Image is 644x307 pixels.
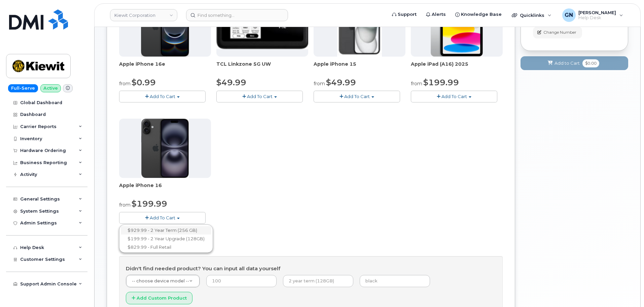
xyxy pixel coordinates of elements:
a: Alerts [421,8,451,21]
span: Add to Cart [554,60,580,66]
a: $199.99 - 2 Year Upgrade (128GB) [121,235,211,243]
a: $829.99 - Full Retail [121,243,211,251]
span: $49.99 [216,78,246,87]
span: Alerts [432,11,446,18]
small: from [411,81,422,87]
span: -- choose device model -- [132,278,189,283]
a: Support [387,8,421,21]
span: Add To Cart [247,94,273,99]
span: $199.99 [132,199,167,209]
span: Add To Cart [441,94,467,99]
button: Add To Cart [119,91,206,102]
div: TCL Linkzone 5G UW [216,61,308,74]
div: Apple iPad (A16) 2025 [411,61,503,74]
span: $0.00 [582,59,599,67]
div: Apple iPhone 15 [314,61,405,74]
input: Find something... [186,9,288,21]
img: iphone_16_plus.png [141,119,189,178]
span: Quicklinks [520,12,544,18]
span: Add To Cart [150,94,175,99]
span: [PERSON_NAME] [578,10,616,15]
span: Add To Cart [150,215,175,220]
span: Change Number [543,29,576,35]
div: Apple iPhone 16e [119,61,211,74]
a: -- choose device model -- [126,275,200,287]
button: Add To Cart [119,212,206,224]
input: 100 [206,275,277,287]
span: $49.99 [326,78,356,87]
input: black [360,275,430,287]
a: $929.99 - 2 Year Term (256 GB) [121,226,211,235]
a: Knowledge Base [451,8,506,21]
small: from [119,81,131,87]
h4: Didn't find needed product? You can input all data yourself [126,266,496,272]
small: from [119,202,131,208]
button: Add Custom Product [126,292,192,304]
span: $0.99 [132,78,156,87]
iframe: Messenger Launcher [615,278,639,302]
div: Geoffrey Newport [558,8,628,22]
span: Add To Cart [344,94,370,99]
button: Change Number [533,27,582,38]
small: from [314,81,325,87]
span: $199.99 [423,78,459,87]
button: Add To Cart [411,91,497,102]
img: linkzone5g.png [216,5,308,49]
button: Add To Cart [314,91,400,102]
span: GN [565,11,573,19]
button: Add To Cart [216,91,303,102]
a: Kiewit Corporation [110,9,177,21]
div: Quicklinks [507,8,556,22]
span: Knowledge Base [461,11,502,18]
div: Apple iPhone 16 [119,182,211,195]
span: Support [398,11,417,18]
span: Help Desk [578,15,616,21]
input: 2 year term (128GB) [283,275,353,287]
button: Add to Cart $0.00 [521,56,628,70]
